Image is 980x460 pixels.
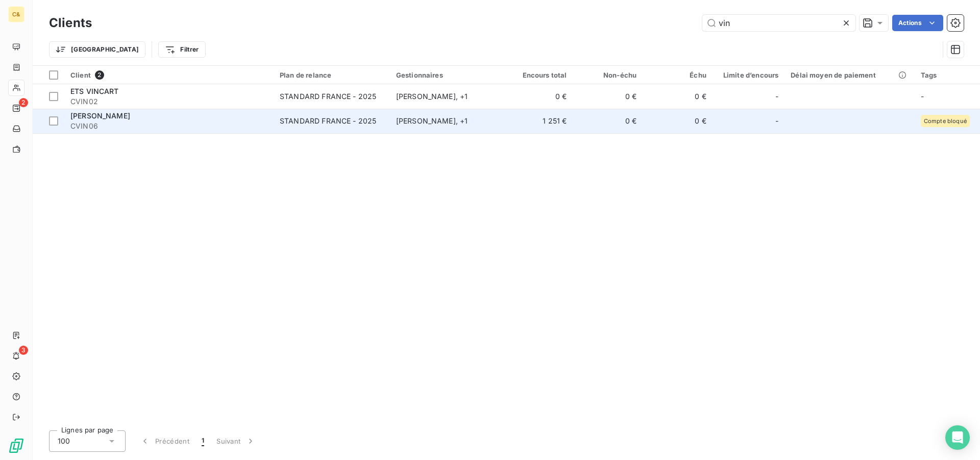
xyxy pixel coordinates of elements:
[70,121,267,131] span: CVIN06
[924,118,967,124] span: Compte bloqué
[503,84,573,109] td: 0 €
[579,71,637,79] div: Non-échu
[158,41,205,58] button: Filtrer
[8,438,24,454] img: Logo LeanPay
[719,71,778,79] div: Limite d’encours
[643,109,713,133] td: 0 €
[280,116,376,126] div: STANDARD FRANCE - 2025
[396,116,497,126] div: [PERSON_NAME] , + 1
[19,98,28,107] span: 2
[70,96,267,107] span: CVIN02
[195,430,210,452] button: 1
[775,116,778,126] span: -
[921,92,924,101] span: -
[396,71,497,79] div: Gestionnaires
[134,430,195,452] button: Précédent
[892,15,943,31] button: Actions
[210,430,262,452] button: Suivant
[503,109,573,133] td: 1 251 €
[202,436,204,446] span: 1
[573,84,643,109] td: 0 €
[280,91,376,102] div: STANDARD FRANCE - 2025
[643,84,713,109] td: 0 €
[70,71,91,79] span: Client
[649,71,706,79] div: Échu
[49,14,92,32] h3: Clients
[945,425,970,450] div: Open Intercom Messenger
[49,41,145,58] button: [GEOGRAPHIC_DATA]
[921,71,974,79] div: Tags
[280,71,384,79] div: Plan de relance
[396,91,497,102] div: [PERSON_NAME] , + 1
[8,6,24,22] div: C&
[573,109,643,133] td: 0 €
[775,91,778,102] span: -
[70,87,119,95] span: ETS VINCART
[58,436,70,446] span: 100
[95,70,104,80] span: 2
[791,71,909,79] div: Délai moyen de paiement
[19,346,28,355] span: 3
[702,15,855,31] input: Rechercher
[70,111,130,120] span: [PERSON_NAME]
[509,71,567,79] div: Encours total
